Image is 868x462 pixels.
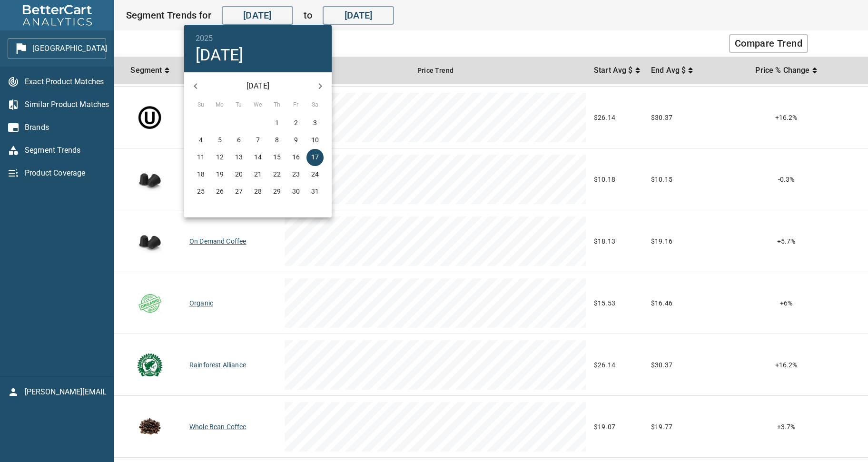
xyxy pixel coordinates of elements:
[211,132,228,149] button: 5
[287,132,305,149] button: 9
[235,187,243,196] p: 27
[211,100,228,110] span: Mo
[230,149,247,166] button: 13
[216,152,224,162] p: 12
[249,166,266,183] button: 21
[273,187,281,196] p: 29
[211,149,228,166] button: 12
[273,169,281,179] p: 22
[268,115,286,132] button: 1
[235,169,243,179] p: 20
[254,187,262,196] p: 28
[268,149,286,166] button: 15
[306,132,324,149] button: 10
[254,169,262,179] p: 21
[311,135,319,145] p: 10
[249,149,266,166] button: 14
[306,115,324,132] button: 3
[197,152,205,162] p: 11
[230,166,247,183] button: 20
[230,183,247,200] button: 27
[216,169,224,179] p: 19
[197,169,205,179] p: 18
[268,132,286,149] button: 8
[292,169,300,179] p: 23
[287,166,305,183] button: 23
[192,183,209,200] button: 25
[196,32,213,45] button: 2025
[306,149,324,166] button: 17
[294,135,298,145] p: 9
[249,100,266,110] span: We
[199,135,203,145] p: 4
[273,152,281,162] p: 15
[311,152,319,162] p: 17
[237,135,241,145] p: 6
[268,100,286,110] span: Th
[292,187,300,196] p: 30
[196,45,244,65] button: [DATE]
[197,187,205,196] p: 25
[192,166,209,183] button: 18
[311,169,319,179] p: 24
[306,183,324,200] button: 31
[287,100,305,110] span: Fr
[230,100,247,110] span: Tu
[287,115,305,132] button: 2
[192,100,209,110] span: Su
[268,183,286,200] button: 29
[306,100,324,110] span: Sa
[192,132,209,149] button: 4
[275,135,279,145] p: 8
[218,135,222,145] p: 5
[287,149,305,166] button: 16
[207,80,309,92] p: [DATE]
[306,166,324,183] button: 24
[275,118,279,128] p: 1
[294,118,298,128] p: 2
[230,132,247,149] button: 6
[254,152,262,162] p: 14
[216,187,224,196] p: 26
[249,132,266,149] button: 7
[235,152,243,162] p: 13
[313,118,317,128] p: 3
[287,183,305,200] button: 30
[256,135,260,145] p: 7
[192,149,209,166] button: 11
[211,183,228,200] button: 26
[292,152,300,162] p: 16
[211,166,228,183] button: 19
[249,183,266,200] button: 28
[311,187,319,196] p: 31
[268,166,286,183] button: 22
